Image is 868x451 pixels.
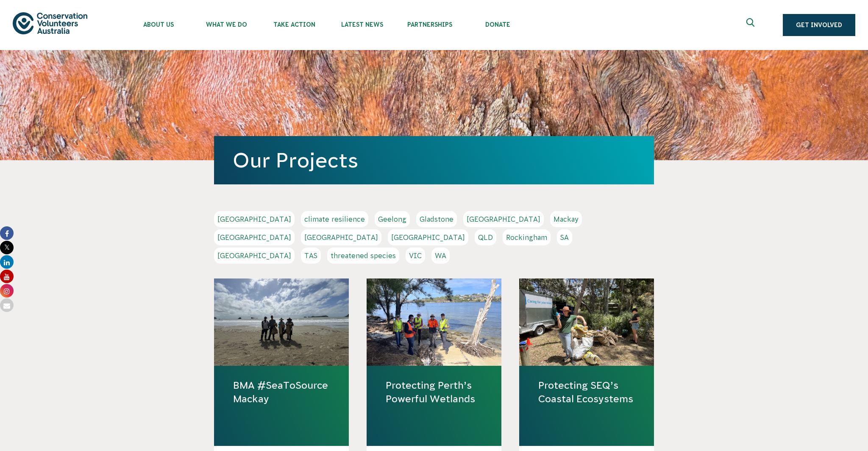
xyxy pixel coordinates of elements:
[557,229,572,245] a: SA
[375,211,410,227] a: Geelong
[386,379,482,406] a: Protecting Perth’s Powerful Wetlands
[260,21,328,28] span: Take Action
[464,21,531,28] span: Donate
[550,211,582,227] a: Mackay
[214,229,295,245] a: [GEOGRAPHIC_DATA]
[406,248,425,264] a: VIC
[301,211,368,227] a: climate resilience
[13,12,87,34] img: logo.svg
[783,14,855,36] a: Get Involved
[475,229,496,245] a: QLD
[192,21,260,28] span: What We Do
[388,229,468,245] a: [GEOGRAPHIC_DATA]
[233,149,358,172] a: Our Projects
[463,211,544,227] a: [GEOGRAPHIC_DATA]
[233,379,330,406] a: BMA #SeaToSource Mackay
[328,21,396,28] span: Latest News
[214,248,295,264] a: [GEOGRAPHIC_DATA]
[301,248,321,264] a: TAS
[327,248,399,264] a: threatened species
[741,15,762,35] button: Expand search box Close search box
[396,21,464,28] span: Partnerships
[503,229,551,245] a: Rockingham
[538,379,635,406] a: Protecting SEQ’s Coastal Ecosystems
[125,21,192,28] span: About Us
[301,229,381,245] a: [GEOGRAPHIC_DATA]
[214,211,295,227] a: [GEOGRAPHIC_DATA]
[746,18,757,32] span: Expand search box
[416,211,457,227] a: Gladstone
[431,248,450,264] a: WA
